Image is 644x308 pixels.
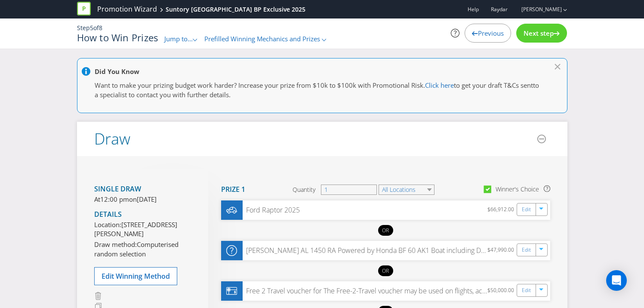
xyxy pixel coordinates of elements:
[425,81,454,89] a: Click here
[95,81,539,99] span: to get your draft T&Cs sentto a specialist to contact you with further details.
[221,186,245,194] h4: Prize 1
[164,34,193,43] span: Jump to...
[243,246,487,256] div: [PERSON_NAME] AL 1450 RA Powered by Honda BF 60 AK1 Boat including Dunbier Trailer Sports Centre ...
[487,205,517,216] div: $66,912.00
[94,240,137,249] span: Draw method:
[496,185,539,194] div: Winner's Choice
[77,24,90,32] span: Step
[94,220,177,238] span: [STREET_ADDRESS][PERSON_NAME]
[487,245,517,256] div: $47,990.00
[522,286,531,296] a: Edit
[378,225,393,236] div: OR
[478,29,504,37] span: Previous
[97,4,157,14] a: Promotion Wizard
[137,195,157,203] span: [DATE]
[94,240,179,258] span: Computerised random selection
[293,185,315,194] span: Quantity
[94,195,100,203] span: At
[522,245,531,255] a: Edit
[378,265,393,276] div: OR
[243,205,300,215] div: Ford Raptor 2025
[243,286,487,296] div: Free 2 Travel voucher for The Free-2-Travel voucher may be used on flights, accommodation, tours,...
[102,271,170,281] span: Edit Winning Method
[94,267,177,285] button: Edit Winning Method
[95,81,425,89] span: Want to make your prizing budget work harder? Increase your prize from $10k to $100k with Promoti...
[491,6,508,13] span: Raydar
[606,270,627,291] div: Open Intercom Messenger
[94,211,195,219] h4: Details
[100,195,129,203] span: 12:00 pm
[166,5,305,14] div: Suntory [GEOGRAPHIC_DATA] BP Exclusive 2025
[94,130,130,148] h2: Draw
[487,286,517,296] div: $50,000.00
[90,24,93,32] span: 5
[93,24,99,32] span: of
[204,34,320,43] span: Prefilled Winning Mechanics and Prizes
[94,220,121,229] span: Location:
[129,195,137,203] span: on
[522,205,531,215] a: Edit
[468,6,479,13] a: Help
[99,24,102,32] span: 8
[513,6,562,13] a: [PERSON_NAME]
[77,32,158,43] h1: How to Win Prizes
[524,29,554,37] span: Next step
[94,185,195,193] h4: Single draw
